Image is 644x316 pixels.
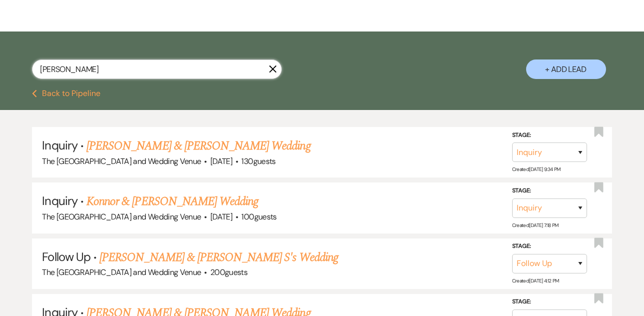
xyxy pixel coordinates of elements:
span: The [GEOGRAPHIC_DATA] and Wedding Venue [42,156,201,166]
label: Stage: [512,130,587,141]
span: 130 guests [241,156,275,166]
span: Follow Up [42,249,90,264]
span: Created: [DATE] 9:34 PM [512,166,561,172]
a: [PERSON_NAME] & [PERSON_NAME] S's Wedding [99,248,338,266]
a: Konnor & [PERSON_NAME] Wedding [86,192,258,210]
label: Stage: [512,241,587,252]
span: [DATE] [210,156,232,166]
span: [DATE] [210,211,232,222]
button: + Add Lead [526,59,606,79]
a: [PERSON_NAME] & [PERSON_NAME] Wedding [86,137,310,155]
button: Back to Pipeline [32,89,100,97]
span: 200 guests [210,267,247,277]
span: Inquiry [42,137,77,153]
span: The [GEOGRAPHIC_DATA] and Wedding Venue [42,211,201,222]
label: Stage: [512,296,587,307]
span: The [GEOGRAPHIC_DATA] and Wedding Venue [42,267,201,277]
label: Stage: [512,185,587,196]
span: Created: [DATE] 7:18 PM [512,222,559,228]
span: 100 guests [241,211,276,222]
span: Inquiry [42,193,77,208]
input: Search by name, event date, email address or phone number [32,59,282,79]
span: Created: [DATE] 4:12 PM [512,277,559,284]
